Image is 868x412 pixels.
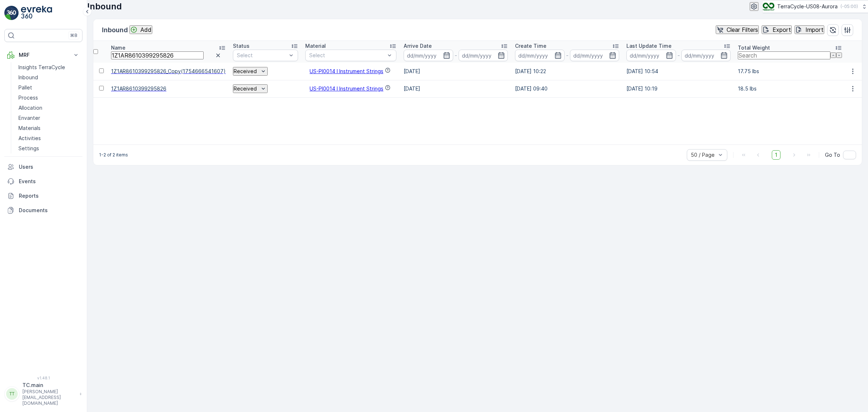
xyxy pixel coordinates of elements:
[70,33,77,38] p: ⌘B
[305,42,326,50] p: Material
[16,113,82,123] a: Envanter
[18,84,32,91] p: Pallet
[237,52,287,59] p: Select
[763,3,774,10] img: image_ci7OI47.png
[6,388,18,400] div: TT
[777,3,838,10] p: TerraCycle-US08-Aurora
[16,123,82,133] a: Materials
[19,207,80,214] p: Documents
[129,25,152,34] button: Add
[4,48,82,62] button: MRF
[716,25,759,34] button: Clear Filters
[511,63,623,80] td: [DATE] 10:22
[16,133,82,143] a: Activities
[87,1,122,12] p: Inbound
[762,25,792,34] button: Export
[309,52,385,59] p: Select
[310,68,383,74] a: US-PI0014 I Instrument Strings
[233,67,268,76] button: Received
[140,26,152,33] p: Add
[404,50,453,61] input: dd/mm/yyyy
[4,160,82,174] a: Users
[16,72,82,83] a: Inbound
[515,50,565,61] input: dd/mm/yyyy
[19,192,80,199] p: Reports
[623,80,734,97] td: [DATE] 10:19
[18,64,65,71] p: Insights TerraCycle
[21,6,52,20] img: logo_light-DOdMpM7g.png
[22,382,76,389] p: TC.main
[18,74,38,81] p: Inbound
[4,189,82,203] a: Reports
[234,86,257,92] p: Received
[626,42,672,50] p: Last Update Time
[18,104,42,112] p: Allocation
[18,94,38,101] p: Process
[805,26,824,33] p: Import
[773,26,791,33] p: Export
[16,103,82,113] a: Allocation
[22,389,76,406] p: [PERSON_NAME][EMAIL_ADDRESS][DOMAIN_NAME]
[18,135,41,142] p: Activities
[4,382,82,406] button: TTTC.main[PERSON_NAME][EMAIL_ADDRESS][DOMAIN_NAME]
[19,178,80,185] p: Events
[841,4,858,9] p: ( -05:00 )
[681,50,731,61] input: dd/mm/yyyy
[4,376,82,380] span: v 1.48.1
[677,51,680,60] p: -
[738,51,830,59] input: Search
[566,51,569,60] p: -
[16,62,82,72] a: Insights TerraCycle
[111,68,226,75] a: 1Z1AR8610399295826_Copy(1754666541607)
[623,63,734,80] td: [DATE] 10:54
[459,50,508,61] input: dd/mm/yyyy
[18,145,39,152] p: Settings
[738,44,770,51] p: Total Weight
[99,152,128,158] p: 1-2 of 2 items
[400,80,511,97] td: [DATE]
[18,125,41,132] p: Materials
[102,25,128,35] p: Inbound
[825,151,840,159] span: Go To
[310,85,383,92] a: US-PI0014 I Instrument Strings
[111,85,226,92] a: 1Z1AR8610399295826
[4,174,82,189] a: Events
[404,42,432,50] p: Arrive Date
[16,143,82,154] a: Settings
[111,44,125,51] p: Name
[455,51,457,60] p: -
[626,50,676,61] input: dd/mm/yyyy
[727,26,758,33] p: Clear Filters
[515,42,546,50] p: Create Time
[772,150,780,160] span: 1
[233,84,268,93] button: Received
[233,42,250,50] p: Status
[16,83,82,93] a: Pallet
[795,25,824,34] button: Import
[19,163,80,171] p: Users
[738,85,842,92] p: 18.5 lbs
[738,68,842,75] p: 17.75 lbs
[16,93,82,103] a: Process
[511,80,623,97] td: [DATE] 09:40
[111,51,204,59] input: Search
[4,6,19,20] img: logo
[4,203,82,218] a: Documents
[400,63,511,80] td: [DATE]
[234,68,257,74] p: Received
[19,51,68,59] p: MRF
[570,50,620,61] input: dd/mm/yyyy
[18,114,40,122] p: Envanter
